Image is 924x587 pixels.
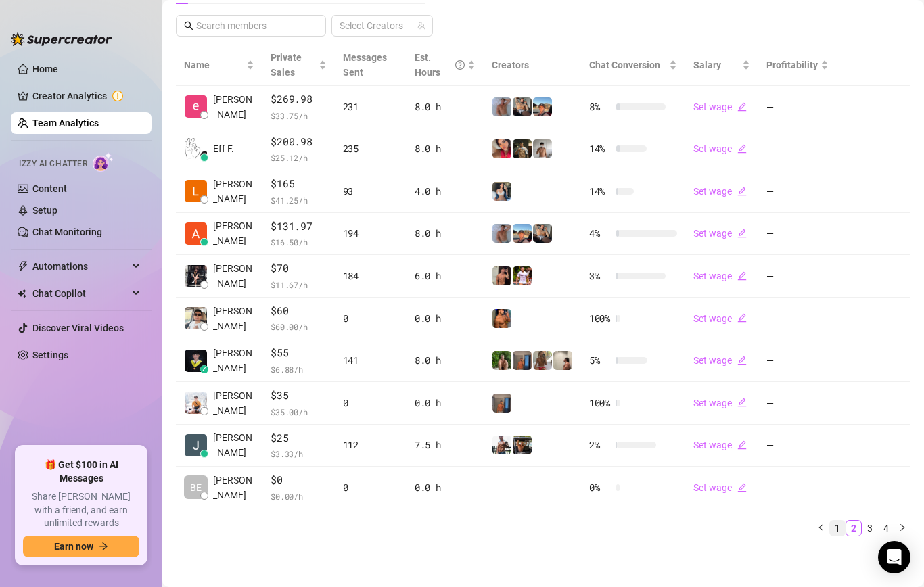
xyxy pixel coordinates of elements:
img: Lexter Ore [185,180,207,202]
span: [PERSON_NAME] [213,92,254,122]
td: — [758,382,837,425]
span: [PERSON_NAME] [213,261,254,291]
td: — [758,298,837,340]
img: aussieboy_j [533,139,552,158]
span: right [898,523,906,532]
span: $55 [271,345,326,361]
div: 4.0 h [415,184,476,199]
span: 4 % [589,226,611,241]
img: Eff Francisco [185,138,207,160]
a: 4 [879,521,894,536]
div: 8.0 h [415,353,476,368]
li: Next Page [894,520,910,536]
a: Set wageedit [693,313,747,324]
a: Set wageedit [693,482,747,493]
span: team [417,22,425,30]
img: Chat Copilot [18,289,26,298]
span: Profitability [766,60,818,70]
img: Katy [492,182,511,201]
span: $200.98 [271,134,326,150]
td: — [758,128,837,171]
button: right [894,520,910,536]
div: 0.0 h [415,311,476,326]
img: George [513,97,532,116]
img: Nathaniel [492,351,511,370]
a: Chat Monitoring [32,227,102,237]
div: z [200,365,208,373]
img: AI Chatter [93,152,114,172]
span: $131.97 [271,218,326,235]
a: Set wageedit [693,228,747,239]
img: Joey [492,224,511,243]
span: arrow-right [99,542,108,551]
div: 141 [343,353,398,368]
span: edit [737,313,747,323]
div: 0 [343,311,398,326]
span: 100 % [589,311,611,326]
span: edit [737,271,747,281]
span: $ 16.50 /h [271,235,326,249]
img: Zach [513,224,532,243]
span: Salary [693,60,721,70]
img: Arianna Aguilar [185,265,207,287]
td: — [758,255,837,298]
span: 100 % [589,396,611,410]
span: Private Sales [271,52,302,78]
span: $ 25.12 /h [271,151,326,164]
td: — [758,86,837,128]
span: [PERSON_NAME] [213,346,254,375]
td: — [758,425,837,467]
span: 3 % [589,268,611,283]
span: $0 [271,472,326,488]
div: 184 [343,268,398,283]
span: $ 11.67 /h [271,278,326,291]
span: Chat Copilot [32,283,129,304]
span: edit [737,483,747,492]
span: $269.98 [271,91,326,108]
li: 4 [878,520,894,536]
span: 5 % [589,353,611,368]
a: Set wageedit [693,440,747,450]
li: Previous Page [813,520,829,536]
a: Set wageedit [693,101,747,112]
img: logo-BBDzfeDw.svg [11,32,112,46]
td: — [758,170,837,213]
img: Jayson Roa [185,392,207,414]
a: Set wageedit [693,398,747,408]
span: Share [PERSON_NAME] with a friend, and earn unlimited rewards [23,490,139,530]
img: Joey [492,97,511,116]
span: [PERSON_NAME] [213,304,254,333]
span: $70 [271,260,326,277]
img: Nathaniel [533,351,552,370]
div: 0.0 h [415,480,476,495]
span: [PERSON_NAME] [213,177,254,206]
span: thunderbolt [18,261,28,272]
a: 3 [862,521,877,536]
span: $35 [271,388,326,404]
img: Jeffery Bamba [185,434,207,456]
td: — [758,213,837,256]
span: $ 35.00 /h [271,405,326,419]
img: Wayne [492,394,511,413]
div: 231 [343,99,398,114]
span: Name [184,57,244,72]
span: [PERSON_NAME] [213,473,254,502]
button: Earn nowarrow-right [23,536,139,557]
span: 2 % [589,438,611,452]
a: 2 [846,521,861,536]
a: Set wageedit [693,143,747,154]
img: Nathan [513,436,532,454]
span: $25 [271,430,326,446]
span: $ 33.75 /h [271,109,326,122]
span: edit [737,356,747,365]
div: 0.0 h [415,396,476,410]
span: [PERSON_NAME] [213,218,254,248]
div: 7.5 h [415,438,476,452]
div: 93 [343,184,398,199]
span: $ 3.33 /h [271,447,326,461]
div: 235 [343,141,398,156]
span: [PERSON_NAME] [213,430,254,460]
a: Team Analytics [32,118,99,128]
img: Zach [533,97,552,116]
div: 112 [343,438,398,452]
